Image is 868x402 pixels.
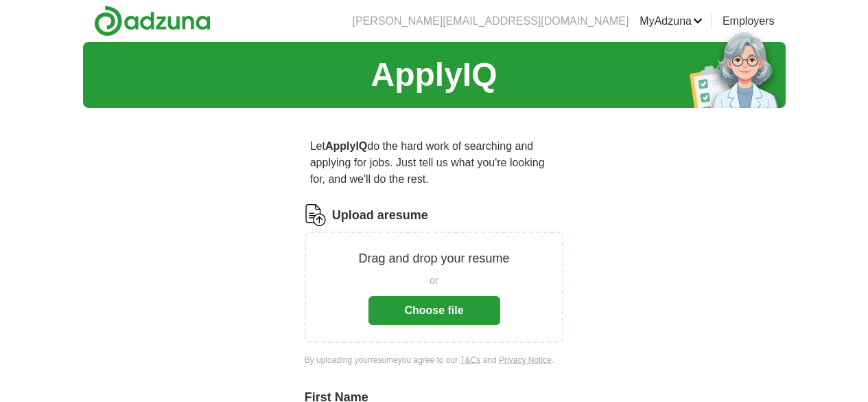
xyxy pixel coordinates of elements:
strong: ApplyIQ [325,140,367,152]
img: CV Icon [305,204,327,226]
a: T&Cs [460,355,480,365]
h1: ApplyIQ [371,50,497,100]
span: or [430,273,438,288]
div: By uploading your resume you agree to our and . [305,354,564,366]
p: Drag and drop your resume [358,249,509,268]
img: Adzuna logo [94,5,211,36]
a: MyAdzuna [640,13,703,30]
a: Privacy Notice [499,355,552,365]
button: Choose file [368,296,500,325]
li: [PERSON_NAME][EMAIL_ADDRESS][DOMAIN_NAME] [353,13,629,30]
label: Upload a resume [332,206,428,225]
p: Let do the hard work of searching and applying for jobs. Just tell us what you're looking for, an... [305,133,564,193]
a: Employers [723,13,775,30]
